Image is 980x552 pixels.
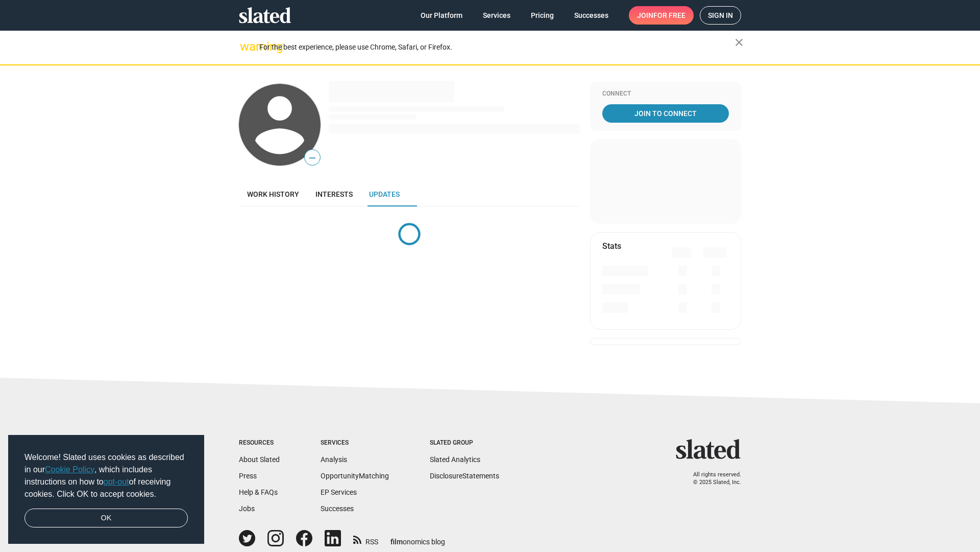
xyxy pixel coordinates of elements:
a: Joinfor free [629,6,694,25]
a: Sign in [700,6,741,25]
p: All rights reserved. © 2025 Slated, Inc. [682,471,741,486]
a: About Slated [239,455,280,464]
a: OpportunityMatching [321,472,389,480]
span: for free [653,6,685,25]
a: Successes [566,6,617,25]
a: Cookie Policy [45,465,94,474]
a: Work history [239,182,307,206]
span: Join [637,6,685,25]
a: EP Services [321,488,357,496]
a: Analysis [321,455,347,464]
span: — [305,151,320,165]
a: Jobs [239,504,255,513]
div: Resources [239,439,280,447]
a: Interests [307,182,361,206]
a: dismiss cookie message [24,509,188,528]
span: Services [483,6,510,25]
span: Welcome! Slated uses cookies as described in our , which includes instructions on how to of recei... [24,451,188,500]
a: Our Platform [412,6,471,25]
a: Updates [361,182,408,206]
a: DisclosureStatements [430,472,499,480]
div: cookieconsent [8,435,204,544]
a: opt-out [104,477,129,486]
a: RSS [353,531,378,547]
a: Help & FAQs [239,488,278,496]
span: Sign in [708,7,733,24]
a: Services [475,6,519,25]
span: Updates [369,190,400,198]
div: Connect [602,90,729,98]
a: Pricing [523,6,562,25]
div: Slated Group [430,439,499,447]
a: Slated Analytics [430,455,480,464]
span: Work history [247,190,299,198]
mat-card-title: Stats [602,241,621,251]
a: Successes [321,504,354,513]
div: For the best experience, please use Chrome, Safari, or Firefox. [259,40,735,54]
div: Services [321,439,389,447]
mat-icon: close [733,36,745,49]
span: film [390,538,403,546]
span: Interests [315,190,353,198]
span: Join To Connect [604,104,727,123]
span: Our Platform [421,6,462,25]
span: Successes [574,6,608,25]
a: Press [239,472,257,480]
span: Pricing [531,6,554,25]
a: filmonomics blog [390,529,445,547]
a: Join To Connect [602,104,729,123]
mat-icon: warning [240,40,252,53]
